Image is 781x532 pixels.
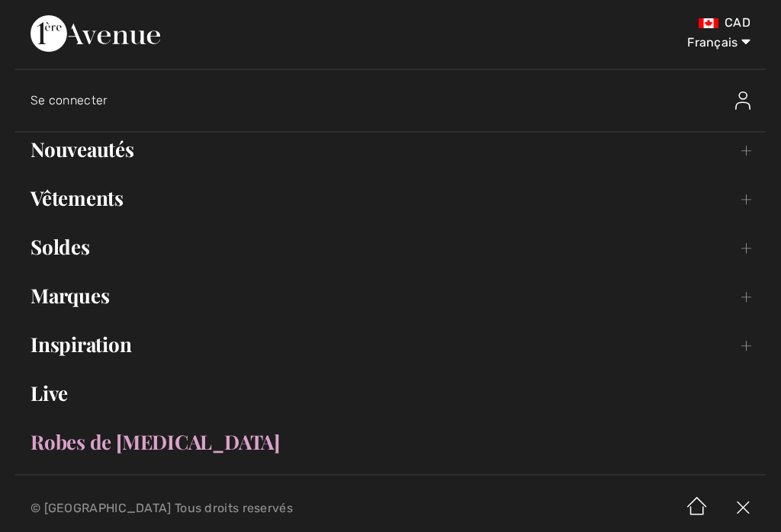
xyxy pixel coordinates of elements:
[15,377,766,410] a: Live
[31,503,459,514] p: © [GEOGRAPHIC_DATA] Tous droits reservés
[31,76,766,125] a: Se connecterSe connecter
[674,485,720,532] img: Accueil
[31,93,108,107] span: Se connecter
[15,230,766,264] a: Soldes
[15,279,766,312] a: Marques
[31,15,160,52] img: 1ère Avenue
[36,11,67,24] span: Chat
[15,181,766,215] a: Vêtements
[460,15,750,30] div: CAD
[720,485,766,532] img: X
[15,328,766,361] a: Inspiration
[15,133,766,166] a: Nouveautés
[15,425,766,459] a: Robes de [MEDICAL_DATA]
[735,91,750,110] img: Se connecter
